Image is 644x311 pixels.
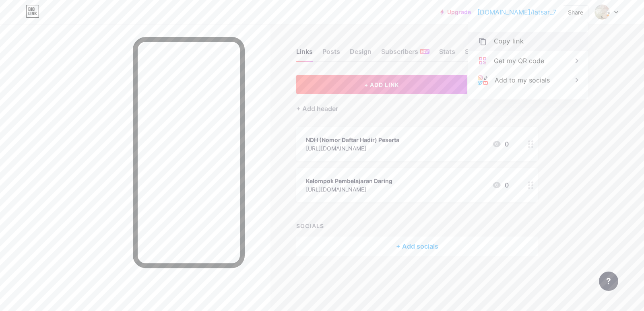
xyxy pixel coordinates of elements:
[350,47,372,61] div: Design
[306,177,392,185] div: Kelompok Pembelajaran Daring
[495,75,550,85] div: Add to my socials
[296,237,538,256] div: + Add socials
[322,47,340,61] div: Posts
[296,75,467,94] button: + ADD LINK
[568,8,583,16] div: Share
[494,56,544,66] div: Get my QR code
[594,4,610,20] img: latsar_7
[492,139,509,149] div: 0
[440,9,471,15] a: Upgrade
[439,47,455,61] div: Stats
[364,81,399,88] span: + ADD LINK
[296,104,338,113] div: + Add header
[306,185,392,194] div: [URL][DOMAIN_NAME]
[296,47,313,61] div: Links
[306,136,399,144] div: NDH (Nomor Daftar Hadir) Peserta
[296,222,538,230] div: SOCIALS
[477,7,556,17] a: [DOMAIN_NAME]/latsar_7
[421,49,429,54] span: NEW
[465,47,491,61] div: Settings
[306,144,399,152] div: [URL][DOMAIN_NAME]
[494,37,524,46] div: Copy link
[492,180,509,190] div: 0
[381,47,429,61] div: Subscribers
